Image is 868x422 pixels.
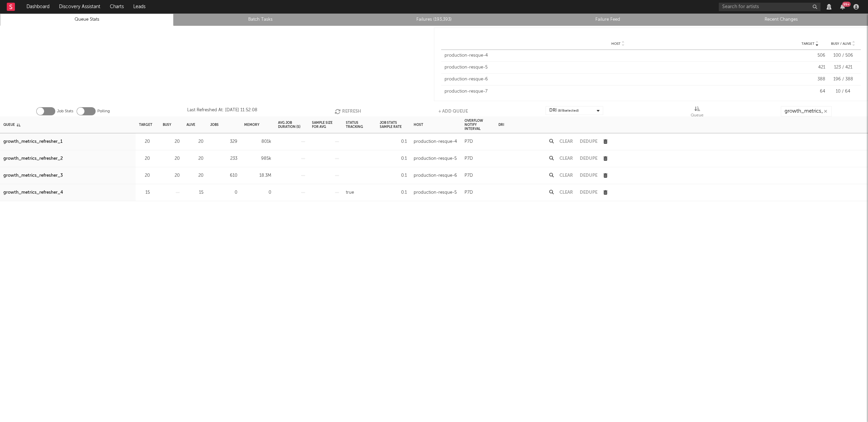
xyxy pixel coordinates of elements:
div: 0.1 [380,172,407,180]
label: Job Stats [57,107,73,115]
div: 20 [139,138,150,146]
div: Avg Job Duration (s) [278,117,305,132]
div: 233 [210,155,237,163]
div: 99 + [842,2,851,7]
div: 100 / 506 [829,52,857,59]
button: 99+ [840,4,845,9]
div: 20 [163,155,180,163]
label: Polling [97,107,110,115]
div: Queue [691,111,704,119]
button: Dedupe [580,190,597,195]
input: Search... [781,106,832,116]
div: Sample Size For Avg [312,117,339,132]
div: 0.1 [380,189,407,197]
div: 388 [795,76,825,83]
div: production-resque-7 [445,88,791,95]
div: 421 [795,64,825,71]
div: production-resque-5 [445,64,791,71]
div: production-resque-5 [414,155,457,163]
div: 329 [210,138,237,146]
div: Memory [244,117,259,132]
div: Job Stats Sample Rate [380,117,407,132]
a: growth_metrics_refresher_2 [3,155,63,163]
div: 985k [244,155,271,163]
div: DRI [549,107,579,115]
div: 801k [244,138,271,146]
div: production-resque-4 [414,138,457,146]
div: Host [414,117,423,132]
button: Dedupe [580,156,597,161]
span: Target [802,42,814,46]
div: true [346,189,354,197]
a: growth_metrics_refresher_1 [3,138,62,146]
span: Host [611,42,620,46]
div: 20 [186,155,203,163]
div: 15 [186,189,203,197]
div: 20 [139,172,150,180]
div: 123 / 421 [829,64,857,71]
div: 0.1 [380,155,407,163]
button: Refresh [335,106,361,116]
a: growth_metrics_refresher_3 [3,172,63,180]
div: 0 [244,189,271,197]
a: Queue Stats [4,16,170,24]
span: ( 8 / 8 selected) [558,107,579,115]
button: Dedupe [580,139,597,144]
div: production-resque-5 [414,189,457,197]
span: Busy / Alive [831,42,851,46]
div: Busy [163,117,171,132]
div: 10 / 64 [829,88,857,95]
div: 64 [795,88,825,95]
div: Last Refreshed At: [DATE] 11:52:08 [187,106,257,116]
div: DRI [498,117,504,132]
div: 20 [163,138,180,146]
div: 0.1 [380,138,407,146]
div: 20 [163,172,180,180]
div: Jobs [210,117,219,132]
div: P7D [465,155,473,163]
button: Clear [559,156,573,161]
div: 196 / 388 [829,76,857,83]
div: Alive [186,117,195,132]
div: 610 [210,172,237,180]
button: Clear [559,139,573,144]
div: 20 [139,155,150,163]
div: 20 [186,172,203,180]
input: Search for artists [719,3,821,11]
div: Target [139,117,152,132]
div: Queue [691,106,704,119]
div: Queue [3,117,20,132]
div: 506 [795,52,825,59]
div: 0 [210,189,237,197]
a: Failures (193,393) [351,16,517,24]
div: production-resque-6 [445,76,791,83]
a: Failure Feed [525,16,691,24]
div: production-resque-4 [445,52,791,59]
a: Batch Tasks [177,16,343,24]
div: P7D [465,138,473,146]
div: 15 [139,189,150,197]
div: 20 [186,138,203,146]
div: 18.3M [244,172,271,180]
button: Clear [559,190,573,195]
div: production-resque-6 [414,172,457,180]
button: Clear [559,173,573,178]
div: Status Tracking [346,117,373,132]
button: Dedupe [580,173,597,178]
button: + Add Queue [438,106,468,116]
div: P7D [465,172,473,180]
a: Recent Changes [698,16,864,24]
div: P7D [465,189,473,197]
a: growth_metrics_refresher_4 [3,189,63,197]
div: Overflow Notify Interval [465,117,492,132]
